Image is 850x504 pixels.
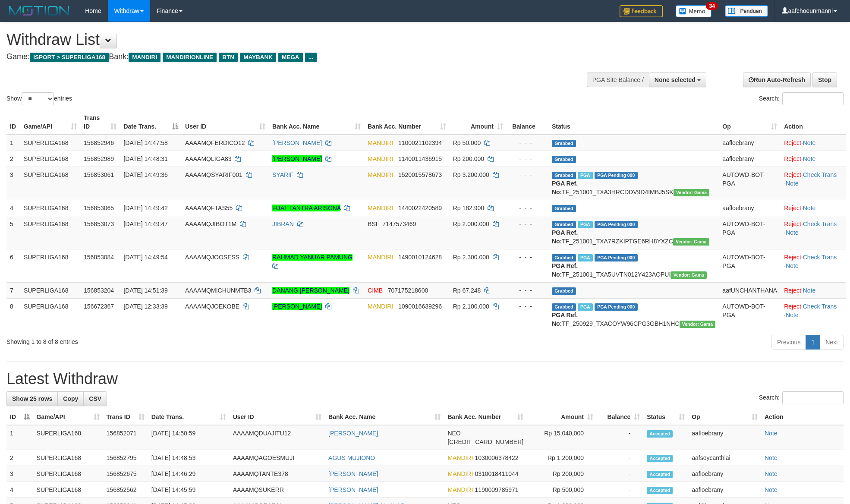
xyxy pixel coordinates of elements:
[781,135,846,151] td: ·
[578,303,593,311] span: Marked by aafsengchandara
[63,395,78,402] span: Copy
[453,303,489,310] span: Rp 2.100.000
[6,110,20,135] th: ID
[587,72,649,87] div: PGA Site Balance /
[230,450,325,466] td: AAAAMQAGOESMUJI
[552,254,576,261] span: Grabbed
[123,205,167,211] span: [DATE] 14:49:42
[719,200,781,216] td: aafloebrany
[725,5,768,17] img: panduan.png
[6,298,20,331] td: 8
[453,171,489,178] span: Rp 3.200.000
[784,205,801,211] a: Reject
[185,303,239,310] span: AAAAMQJOEKOBE
[759,92,844,105] label: Search:
[743,72,811,87] a: Run Auto-Refresh
[812,72,837,87] a: Stop
[803,287,816,294] a: Note
[305,53,317,62] span: ...
[676,5,712,17] img: Button%20Memo.svg
[6,167,20,200] td: 3
[328,430,378,437] a: [PERSON_NAME]
[620,5,663,17] img: Feedback.jpg
[548,110,719,135] th: Status
[552,229,578,245] b: PGA Ref. No:
[123,303,167,310] span: [DATE] 12:33:39
[6,334,348,346] div: Showing 1 to 8 of 8 entries
[368,220,378,227] span: BSI
[6,425,33,450] td: 1
[527,482,597,498] td: Rp 500,000
[781,249,846,282] td: · ·
[33,409,103,425] th: Game/API: activate to sort column ascending
[453,287,481,294] span: Rp 67.248
[6,450,33,466] td: 2
[719,282,781,298] td: aafUNCHANTHANA
[123,139,167,146] span: [DATE] 14:47:58
[647,455,673,462] span: Accepted
[163,53,217,62] span: MANDIRIONLINE
[230,409,325,425] th: User ID: activate to sort column ascending
[578,254,593,261] span: Marked by aafsoycanthlai
[719,167,781,200] td: AUTOWD-BOT-PGA
[6,92,72,105] label: Show entries
[84,171,114,178] span: 156853061
[6,216,20,249] td: 5
[578,172,593,179] span: Marked by aafsoycanthlai
[759,391,844,404] label: Search:
[510,170,545,179] div: - - -
[548,298,719,331] td: TF_250929_TXACOYW96CPG3GBH1NHC
[510,253,545,261] div: - - -
[597,409,643,425] th: Balance: activate to sort column ascending
[782,92,844,105] input: Search:
[453,205,484,211] span: Rp 182.900
[84,220,114,227] span: 156853073
[6,200,20,216] td: 4
[510,302,545,311] div: - - -
[20,151,80,167] td: SUPERLIGA168
[103,466,148,482] td: 156852675
[781,298,846,331] td: · ·
[6,53,558,61] h4: Game: Bank:
[123,155,167,162] span: [DATE] 14:48:31
[328,470,378,477] a: [PERSON_NAME]
[527,409,597,425] th: Amount: activate to sort column ascending
[765,454,778,461] a: Note
[84,303,114,310] span: 156672367
[33,425,103,450] td: SUPERLIGA168
[806,335,820,350] a: 1
[12,395,52,402] span: Show 25 rows
[6,391,58,406] a: Show 25 rows
[398,205,442,211] span: Copy 1440022420589 to clipboard
[230,482,325,498] td: AAAAMQSUKERR
[123,220,167,227] span: [DATE] 14:49:47
[597,482,643,498] td: -
[597,466,643,482] td: -
[450,110,507,135] th: Amount: activate to sort column ascending
[103,482,148,498] td: 156852562
[552,262,578,278] b: PGA Ref. No:
[30,53,109,62] span: ISPORT > SUPERLIGA168
[185,287,251,294] span: AAAAMQMICHUNMTB3
[781,167,846,200] td: · ·
[185,254,239,261] span: AAAAMQJOOSESS
[6,31,558,48] h1: Withdraw List
[453,220,489,227] span: Rp 2.000.000
[548,216,719,249] td: TF_251001_TXA7RZKIPTGE6RH8YXZC
[398,171,442,178] span: Copy 1520015578673 to clipboard
[20,135,80,151] td: SUPERLIGA168
[597,450,643,466] td: -
[103,450,148,466] td: 156852795
[89,395,101,402] span: CSV
[781,151,846,167] td: ·
[398,139,442,146] span: Copy 1100021102394 to clipboard
[368,139,393,146] span: MANDIRI
[674,189,710,196] span: Vendor URL: https://trx31.1velocity.biz
[510,286,545,295] div: - - -
[784,155,801,162] a: Reject
[820,335,844,350] a: Next
[20,298,80,331] td: SUPERLIGA168
[765,470,778,477] a: Note
[510,204,545,212] div: - - -
[475,486,518,493] span: Copy 1190009785971 to clipboard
